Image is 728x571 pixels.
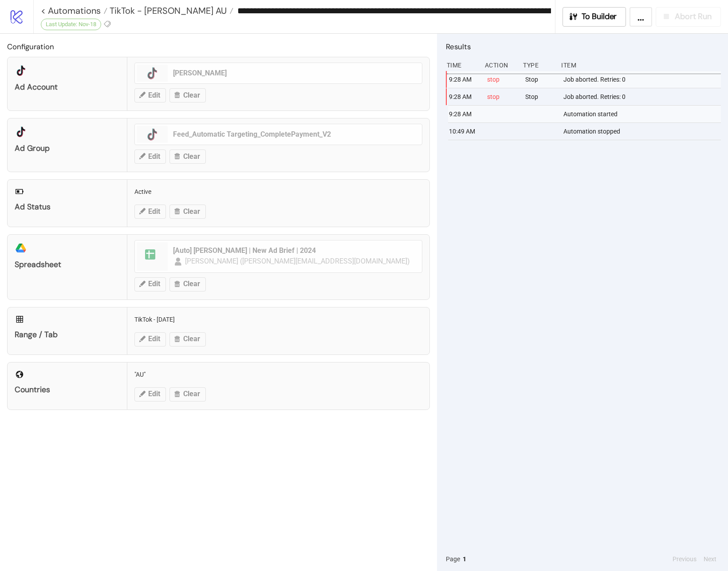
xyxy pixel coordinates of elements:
div: 10:49 AM [448,123,480,140]
span: Page [446,554,460,564]
div: 9:28 AM [448,106,480,122]
div: Job aborted. Retries: 0 [563,88,723,105]
span: To Builder [582,12,617,22]
div: Last Update: Nov-18 [41,19,101,30]
span: TikTok - [PERSON_NAME] AU [107,5,227,16]
button: Next [701,554,719,564]
div: Time [446,57,478,74]
div: Type [522,57,554,74]
div: Automation started [563,106,723,122]
div: Item [560,57,721,74]
div: Automation stopped [563,123,723,140]
button: ... [630,7,652,27]
div: Stop [524,71,556,88]
h2: Configuration [7,41,430,52]
div: Action [484,57,516,74]
button: Previous [670,554,699,564]
a: TikTok - [PERSON_NAME] AU [107,6,233,15]
div: stop [486,88,518,105]
div: 9:28 AM [448,88,480,105]
div: stop [486,71,518,88]
a: < Automations [41,6,107,15]
div: Stop [524,88,556,105]
div: Job aborted. Retries: 0 [563,71,723,88]
h2: Results [446,41,721,52]
button: To Builder [563,7,626,27]
div: 9:28 AM [448,71,480,88]
button: 1 [460,554,469,564]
